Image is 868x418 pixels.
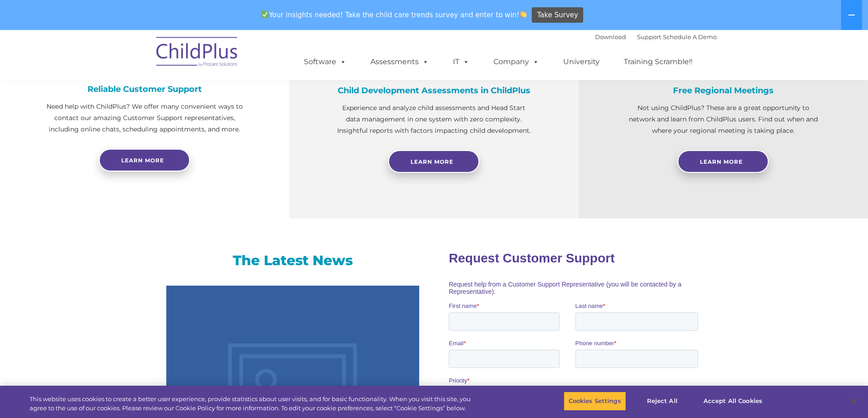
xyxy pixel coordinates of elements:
a: Software [295,53,355,71]
img: ChildPlus by Procare Solutions [152,30,243,76]
img: ✅ [262,11,268,18]
a: Learn More [678,150,769,173]
a: Download [595,33,626,40]
a: Learn More [388,150,479,173]
button: Cookies Settings [564,392,626,411]
button: Close [843,391,863,411]
h4: Free Regional Meetings [624,86,822,96]
span: Take Survey [537,7,578,23]
a: Assessments [361,53,438,71]
a: IT [444,53,478,71]
span: Learn more [121,157,164,164]
button: Accept All Cookies [699,392,767,411]
p: Experience and analyze child assessments and Head Start data management in one system with zero c... [335,102,533,136]
span: Your insights needed! Take the child care trends survey and enter to win! [258,6,531,24]
span: Phone number [127,97,165,104]
a: Training Scramble!! [615,53,702,71]
h4: Child Development Assessments in ChildPlus [335,86,533,96]
p: Not using ChildPlus? These are a great opportunity to network and learn from ChildPlus users. Fin... [624,102,822,136]
img: 👏 [520,11,527,18]
a: Company [484,53,548,71]
span: Learn More [411,158,453,165]
a: Learn more [99,149,190,171]
a: University [554,53,609,71]
button: Reject All [634,392,691,411]
p: Need help with ChildPlus? We offer many convenient ways to contact our amazing Customer Support r... [46,101,244,135]
div: This website uses cookies to create a better user experience, provide statistics about user visit... [30,395,478,413]
font: | [595,33,717,40]
span: Last name [127,60,154,67]
a: Take Survey [532,7,583,23]
h3: The Latest News [166,252,419,270]
a: Support [637,33,661,40]
a: Schedule A Demo [663,33,717,40]
h4: Reliable Customer Support [46,84,244,94]
span: Learn More [700,158,743,165]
